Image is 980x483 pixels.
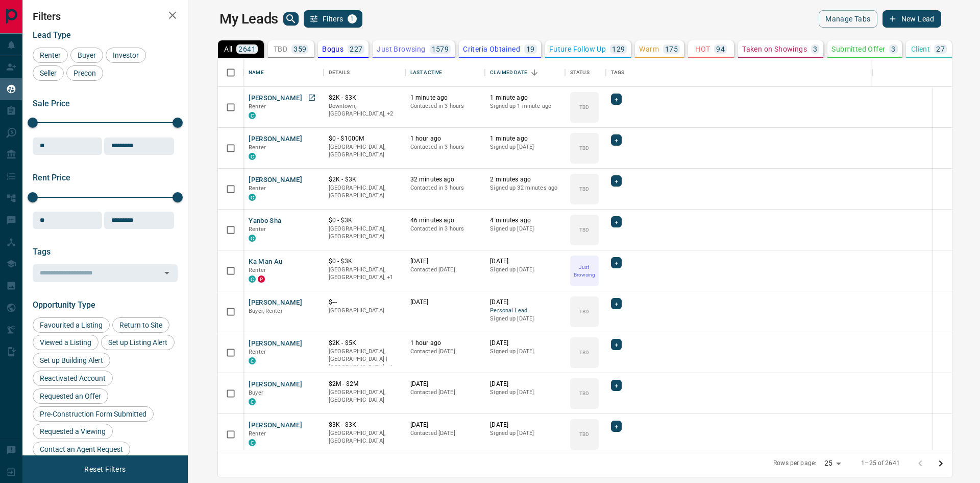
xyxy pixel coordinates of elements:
[410,421,480,429] p: [DATE]
[329,102,400,118] p: North York, Toronto
[490,266,560,274] p: Signed up [DATE]
[930,453,951,474] button: Go to next page
[274,45,287,53] p: TBD
[78,461,132,478] button: Reset Filters
[606,58,925,87] div: Tags
[579,144,589,152] p: TBD
[615,339,618,350] span: +
[490,298,560,307] p: [DATE]
[639,45,659,53] p: Warm
[565,58,606,87] div: Status
[695,45,710,53] p: HOT
[249,357,256,364] div: condos.ca
[224,45,232,53] p: All
[66,65,103,81] div: Precon
[819,10,877,28] button: Manage Tabs
[405,58,485,87] div: Last Active
[742,45,807,53] p: Taken on Showings
[611,421,622,432] div: +
[329,380,400,388] p: $2M - $2M
[160,266,174,280] button: Open
[249,308,283,314] span: Buyer, Renter
[490,315,560,323] p: Signed up [DATE]
[249,194,256,201] div: condos.ca
[350,45,362,53] p: 227
[283,12,299,26] button: search button
[249,235,256,242] div: condos.ca
[249,430,266,437] span: Renter
[249,267,266,273] span: Renter
[249,112,256,119] div: condos.ca
[861,459,900,468] p: 1–25 of 2641
[33,30,71,40] span: Lead Type
[33,300,95,310] span: Opportunity Type
[33,388,108,404] div: Requested an Offer
[36,321,106,329] span: Favourited a Listing
[490,225,560,233] p: Signed up [DATE]
[329,58,350,87] div: Details
[249,58,264,87] div: Name
[611,94,622,105] div: +
[36,356,107,364] span: Set up Building Alert
[329,143,400,159] p: [GEOGRAPHIC_DATA], [GEOGRAPHIC_DATA]
[485,58,565,87] div: Claimed Date
[410,216,480,225] p: 46 minutes ago
[615,258,618,268] span: +
[490,175,560,184] p: 2 minutes ago
[33,65,64,81] div: Seller
[116,321,166,329] span: Return to Site
[105,338,171,347] span: Set up Listing Alert
[579,308,589,315] p: TBD
[526,45,535,53] p: 19
[249,175,302,185] button: [PERSON_NAME]
[304,10,362,28] button: Filters1
[249,103,266,110] span: Renter
[615,421,618,431] span: +
[611,175,622,187] div: +
[579,226,589,234] p: TBD
[490,143,560,151] p: Signed up [DATE]
[249,134,302,144] button: [PERSON_NAME]
[820,456,845,471] div: 25
[70,69,100,77] span: Precon
[33,353,110,368] div: Set up Building Alert
[571,263,598,279] p: Just Browsing
[410,388,480,397] p: Contacted [DATE]
[36,445,127,453] span: Contact an Agent Request
[410,102,480,110] p: Contacted in 3 hours
[243,58,324,87] div: Name
[249,185,266,192] span: Renter
[305,91,318,104] a: Open in New Tab
[615,217,618,227] span: +
[813,45,817,53] p: 3
[883,10,941,28] button: New Lead
[490,257,560,266] p: [DATE]
[109,51,142,59] span: Investor
[36,427,109,435] span: Requested a Viewing
[329,429,400,445] p: [GEOGRAPHIC_DATA], [GEOGRAPHIC_DATA]
[611,58,625,87] div: Tags
[410,134,480,143] p: 1 hour ago
[615,298,618,309] span: +
[615,94,618,104] span: +
[410,58,442,87] div: Last Active
[329,94,400,102] p: $2K - $3K
[36,392,105,400] span: Requested an Offer
[490,380,560,388] p: [DATE]
[911,45,930,53] p: Client
[377,45,425,53] p: Just Browsing
[612,45,625,53] p: 129
[490,421,560,429] p: [DATE]
[490,58,527,87] div: Claimed Date
[490,307,560,315] span: Personal Lead
[490,429,560,438] p: Signed up [DATE]
[579,103,589,111] p: TBD
[33,10,178,22] h2: Filters
[249,389,263,396] span: Buyer
[329,348,400,372] p: Toronto
[329,134,400,143] p: $0 - $1000M
[36,69,60,77] span: Seller
[70,48,103,63] div: Buyer
[238,45,256,53] p: 2641
[258,275,265,283] div: property.ca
